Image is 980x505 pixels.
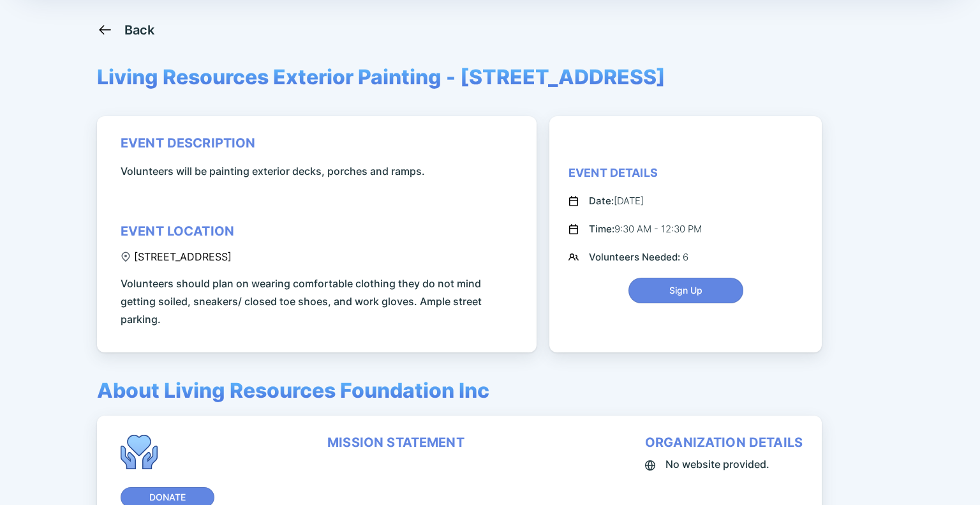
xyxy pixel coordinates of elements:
span: About Living Resources Foundation Inc [97,378,489,403]
div: [DATE] [589,193,644,209]
button: Sign Up [628,278,743,303]
div: Back [124,22,155,38]
span: Living Resources Exterior Painting - [STREET_ADDRESS] [97,64,665,89]
div: [STREET_ADDRESS] [121,250,232,263]
span: No website provided. [665,455,769,473]
div: mission statement [327,435,464,450]
span: Date: [589,195,614,207]
span: Time: [589,223,614,235]
span: Volunteers should plan on wearing comfortable clothing they do not mind getting soiled, sneakers/... [121,275,517,328]
div: 9:30 AM - 12:30 PM [589,222,702,237]
div: organization details [645,435,803,450]
span: Sign Up [669,284,702,297]
span: Volunteers will be painting exterior decks, porches and ramps. [121,162,425,180]
div: Event Details [568,165,658,181]
span: Volunteers Needed: [589,251,683,263]
div: event location [121,223,234,239]
div: 6 [589,250,688,265]
div: event description [121,135,256,151]
span: Donate [149,491,186,504]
